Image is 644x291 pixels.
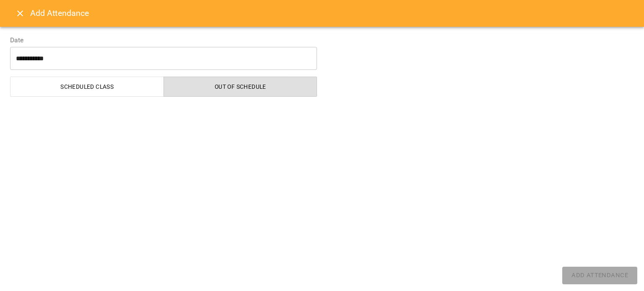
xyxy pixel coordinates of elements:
h6: Add Attendance [30,7,634,20]
button: Close [10,3,30,23]
button: Out of Schedule [164,77,317,97]
span: Scheduled class [16,82,159,92]
button: Scheduled class [10,77,164,97]
label: Date [10,37,317,44]
span: Out of Schedule [169,82,312,92]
